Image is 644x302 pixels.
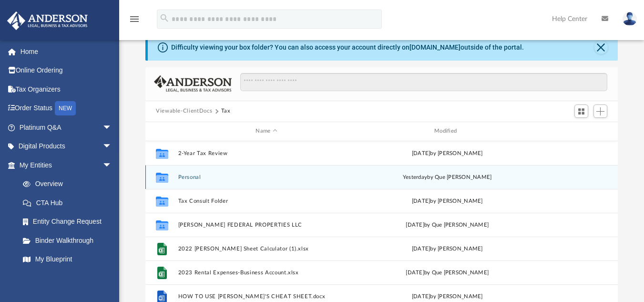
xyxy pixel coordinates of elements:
[574,104,589,118] button: Switch to Grid View
[171,42,524,52] div: Difficulty viewing your box folder? You can also access your account directly on outside of the p...
[178,221,355,228] button: [PERSON_NAME] FEDERAL PROPERTIES LLC
[4,11,91,30] img: Anderson Advisors Platinum Portal
[359,149,536,157] div: [DATE] by [PERSON_NAME]
[178,150,355,156] button: 2-Year Tax Review
[359,197,536,205] div: [DATE] by [PERSON_NAME]
[13,212,126,231] a: Entity Change Request
[178,127,355,135] div: Name
[156,107,212,115] button: Viewable-ClientDocs
[7,137,126,156] a: Digital Productsarrow_drop_down
[13,250,122,269] a: My Blueprint
[359,292,536,301] div: [DATE] by [PERSON_NAME]
[178,174,355,180] button: Personal
[7,156,126,175] a: My Entitiesarrow_drop_down
[13,193,126,212] a: CTA Hub
[7,99,126,118] a: Order StatusNEW
[13,231,126,250] a: Binder Walkthrough
[359,268,536,277] div: [DATE] by Que [PERSON_NAME]
[7,118,126,137] a: Platinum Q&Aarrow_drop_down
[359,244,536,253] div: [DATE] by [PERSON_NAME]
[358,127,535,135] div: Modified
[102,156,122,175] span: arrow_drop_down
[178,198,355,204] button: Tax Consult Folder
[403,174,427,179] span: yesterday
[150,127,174,135] div: id
[178,293,355,299] button: HOW TO USE [PERSON_NAME]'S CHEAT SHEET.docx
[102,118,122,137] span: arrow_drop_down
[129,13,140,25] i: menu
[102,137,122,156] span: arrow_drop_down
[359,173,536,181] div: by Que [PERSON_NAME]
[178,269,355,275] button: 2023 Rental Expenses-Business Account.xlsx
[178,245,355,251] button: 2022 [PERSON_NAME] Sheet Calculator (1).xlsx
[129,18,140,25] a: menu
[55,101,76,115] div: NEW
[13,269,126,288] a: Tax Due Dates
[540,127,606,135] div: id
[221,107,231,115] button: Tax
[7,80,126,99] a: Tax Organizers
[159,13,170,23] i: search
[13,175,126,194] a: Overview
[594,41,608,54] button: Close
[7,42,126,61] a: Home
[409,43,460,51] a: [DOMAIN_NAME]
[240,73,607,91] input: Search files and folders
[359,220,536,229] div: [DATE] by Que [PERSON_NAME]
[7,61,126,80] a: Online Ordering
[593,104,608,118] button: Add
[623,12,637,26] img: User Pic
